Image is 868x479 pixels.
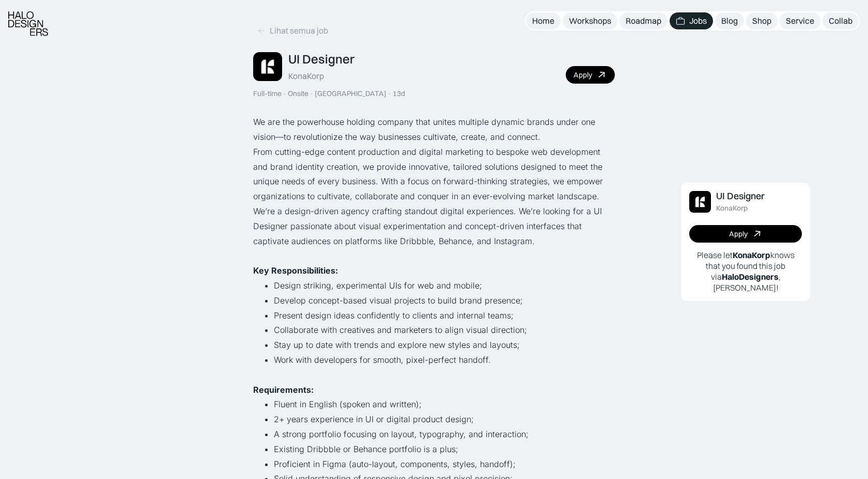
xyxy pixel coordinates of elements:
div: Apply [574,71,592,79]
div: KonaKorp [288,71,324,82]
li: Work with developers for smooth, pixel-perfect handoff. [274,353,615,368]
strong: Requirements: [253,385,314,395]
p: We are the powerhouse holding company that unites multiple dynamic brands under one vision—to rev... [253,115,615,145]
li: Present design ideas confidently to clients and internal teams; [274,308,615,323]
p: ‍ [253,248,615,263]
div: Shop [752,15,771,26]
div: Home [532,15,554,26]
div: KonaKorp [716,204,748,213]
a: Home [526,12,561,29]
li: Existing Dribbble or Behance portfolio is a plus; [274,442,615,457]
a: Workshops [563,12,617,29]
a: Blog [715,12,744,29]
li: 2+ years experience in UI or digital product design; [274,412,615,427]
img: Job Image [689,191,711,213]
a: Apply [566,66,615,84]
a: Shop [746,12,778,29]
div: 13d [393,89,405,98]
div: Onsite [288,89,308,98]
div: UI Designer [716,191,765,202]
div: [GEOGRAPHIC_DATA] [315,89,386,98]
li: Stay up to date with trends and explore new styles and layouts; [274,338,615,353]
div: Jobs [689,15,707,26]
div: UI Designer [288,52,354,67]
strong: Key Responsibilities: [253,265,338,276]
li: A strong portfolio focusing on layout, typography, and interaction; [274,427,615,442]
a: Lihat semua job [253,22,332,39]
li: Fluent in English (spoken and written); [274,397,615,412]
div: Apply [729,230,748,238]
p: ‍ [253,368,615,382]
b: HaloDesigners [722,272,779,282]
div: · [283,89,287,98]
div: Collab [829,15,853,26]
div: Roadmap [626,15,661,26]
div: · [309,89,314,98]
div: Workshops [569,15,611,26]
p: We’re a design-driven agency crafting standout digital experiences. We’re looking for a UI Design... [253,204,615,248]
div: · [388,89,392,98]
a: Roadmap [619,12,668,29]
li: Develop concept-based visual projects to build brand presence; [274,293,615,308]
div: Blog [721,15,738,26]
p: Please let knows that you found this job via , [PERSON_NAME]! [689,250,802,293]
img: Job Image [253,52,282,81]
b: KonaKorp [733,250,770,260]
a: Service [780,12,820,29]
p: From cutting-edge content production and digital marketing to bespoke web development and brand i... [253,145,615,204]
a: Apply [689,225,802,243]
li: Collaborate with creatives and marketers to align visual direction; [274,323,615,338]
li: Proficient in Figma (auto-layout, components, styles, handoff); [274,457,615,472]
div: Lihat semua job [270,25,328,36]
div: Service [786,15,814,26]
a: Collab [823,12,859,29]
a: Jobs [670,12,713,29]
li: Design striking, experimental UIs for web and mobile; [274,278,615,293]
div: Full-time [253,89,282,98]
